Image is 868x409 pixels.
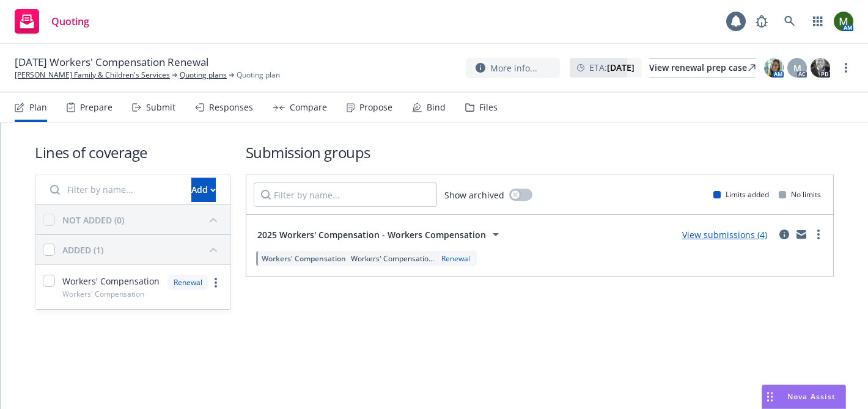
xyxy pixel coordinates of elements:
a: Search [778,9,802,34]
input: Filter by name... [43,178,184,202]
span: [DATE] Workers' Compensation Renewal [15,55,208,70]
h1: Submission groups [246,142,834,162]
div: Responses [209,103,253,112]
button: Nova Assist [762,385,846,409]
a: Switch app [806,9,830,34]
a: Report a Bug [749,9,774,34]
span: 2025 Workers' Compensation - Workers Compensation [257,228,486,241]
a: mail [794,227,809,242]
a: Quoting plans [180,70,227,81]
div: NOT ADDED (0) [62,214,124,226]
span: Workers' Compensation [62,289,144,299]
div: ADDED (1) [62,244,103,256]
span: Workers' Compensation [262,253,346,264]
div: Bind [427,103,446,112]
div: Drag to move [762,385,778,408]
div: Files [479,103,498,112]
img: photo [811,58,830,78]
span: Nova Assist [787,391,836,402]
a: Quoting [10,4,94,38]
h1: Lines of coverage [35,142,231,162]
div: No limits [779,189,821,200]
span: More info... [490,62,537,74]
div: Plan [29,103,47,112]
span: M [793,62,801,74]
button: Add [191,178,216,202]
img: photo [834,12,853,31]
button: NOT ADDED (0) [62,210,223,230]
a: [PERSON_NAME] Family & Children's Services [15,70,170,81]
span: Workers' Compensation [62,275,160,288]
div: View renewal prep case [649,59,756,77]
img: photo [764,58,784,78]
a: View renewal prep case [649,58,756,78]
div: Renewal [167,275,208,290]
div: Propose [359,103,392,112]
div: Renewal [439,253,473,264]
a: more [208,275,223,290]
div: Submit [146,103,175,112]
a: circleInformation [777,227,792,242]
a: more [811,227,826,242]
span: Workers' Compensatio... [351,253,434,264]
strong: [DATE] [607,62,634,73]
div: Add [191,178,216,201]
span: Quoting plan [237,70,280,81]
input: Filter by name... [254,183,437,207]
div: Limits added [713,189,769,200]
span: Quoting [51,16,89,26]
button: ADDED (1) [62,240,223,259]
button: More info... [466,58,560,78]
span: ETA : [589,61,634,74]
div: Compare [290,103,327,112]
a: more [839,60,853,75]
span: Show archived [444,189,504,201]
button: 2025 Workers' Compensation - Workers Compensation [254,222,507,247]
a: View submissions (4) [682,229,767,241]
div: Prepare [80,103,112,112]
